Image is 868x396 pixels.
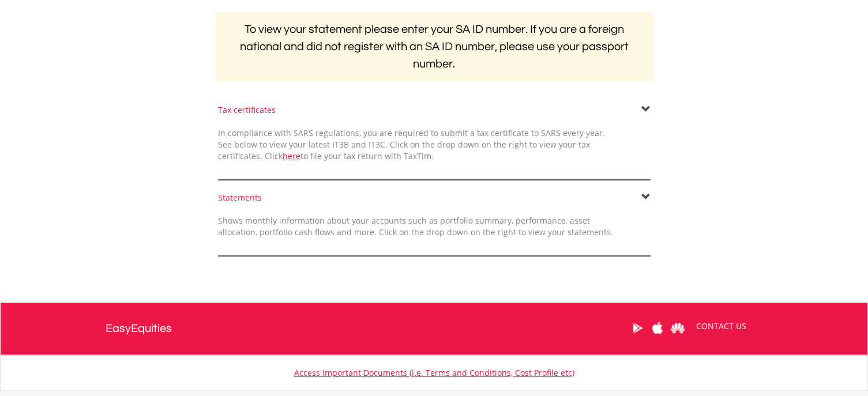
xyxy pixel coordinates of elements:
a: here [283,150,300,161]
a: Huawei [668,310,688,346]
div: Shows monthly information about your accounts such as portfolio summary, performance, asset alloc... [209,215,622,238]
div: Statements [218,192,651,203]
div: Tax certificates [218,104,651,116]
span: In compliance with SARS regulations, you are required to submit a tax certificate to SARS every y... [218,127,605,161]
a: EasyEquities [106,303,172,354]
a: CONTACT US [688,310,754,342]
a: Access Important Documents (i.e. Terms and Conditions, Cost Profile etc) [294,367,574,378]
h2: To view your statement please enter your SA ID number. If you are a foreign national and did not ... [215,12,653,81]
a: Apple [648,310,668,346]
a: Google Play [627,310,648,346]
span: Click to file your tax return with TaxTim. [265,150,434,161]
